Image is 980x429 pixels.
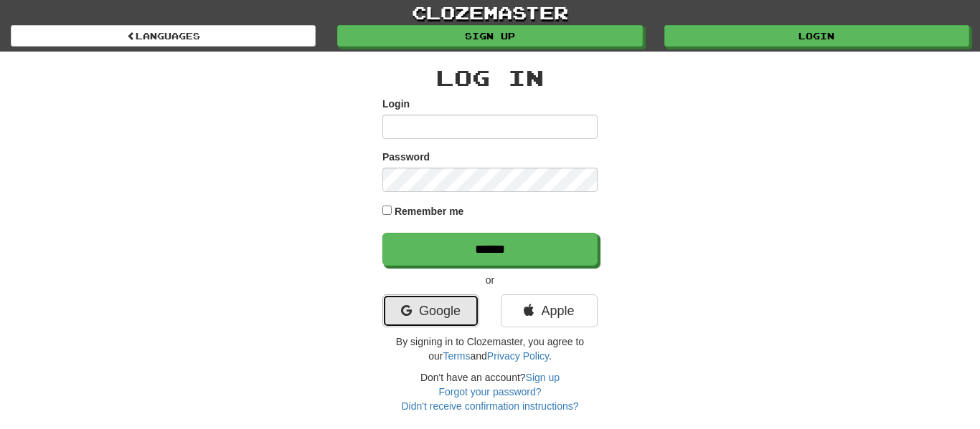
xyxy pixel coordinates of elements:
[438,386,541,397] a: Forgot your password?
[395,204,464,218] label: Remember me
[487,350,549,362] a: Privacy Policy
[382,370,598,413] div: Don't have an account?
[664,25,969,47] a: Login
[337,25,642,47] a: Sign up
[382,150,430,164] label: Password
[382,294,479,327] a: Google
[382,97,410,111] label: Login
[382,273,598,287] p: or
[443,350,470,362] a: Terms
[501,294,598,327] a: Apple
[11,25,316,47] a: Languages
[526,372,560,383] a: Sign up
[382,334,598,363] p: By signing in to Clozemaster, you agree to our and .
[401,400,578,412] a: Didn't receive confirmation instructions?
[382,66,598,90] h2: Log In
